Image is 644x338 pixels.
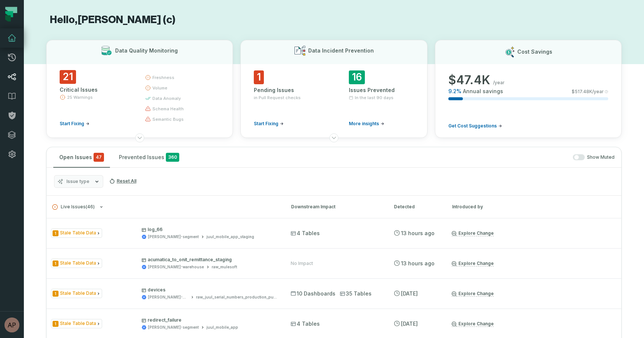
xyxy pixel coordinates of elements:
relative-time: Oct 4, 2025, 11:37 PM EDT [401,290,418,297]
a: Explore Change [452,291,494,297]
span: schema health [152,106,184,112]
span: In the last 90 days [355,95,394,101]
button: Cost Savings$47.4K/year9.2%Annual savings$517.48K/yearGet Cost Suggestions [435,40,622,138]
span: Severity [53,230,59,236]
div: juul-warehouse [148,294,189,300]
div: Introduced by [452,203,519,210]
span: /year [493,80,505,86]
span: 4 Tables [291,320,320,328]
span: 10 Dashboards [291,290,335,297]
div: juul-segment [148,234,199,240]
div: Detected [394,203,439,210]
h3: Data Incident Prevention [308,47,374,54]
span: data anomaly [152,95,181,101]
div: No Impact [291,260,313,266]
a: Start Fixing [60,121,89,127]
button: Live Issues(46) [52,204,278,210]
div: Downstream Impact [291,203,381,210]
span: semantic bugs [152,116,184,122]
a: More insights [349,121,384,127]
span: 4 Tables [291,230,320,237]
span: in Pull Request checks [254,95,301,101]
div: juul-segment [148,325,199,330]
a: Get Cost Suggestions [448,123,502,129]
span: Annual savings [463,88,503,95]
span: $ 517.48K /year [572,89,604,95]
div: juul-warehouse [148,264,204,270]
span: 21 [60,70,76,84]
span: 9.2 % [448,88,461,95]
span: 1 [254,70,264,84]
button: Issue type [54,175,103,188]
relative-time: Oct 5, 2025, 11:42 PM EDT [401,230,435,236]
span: Issue Type [51,228,102,238]
p: redirect_failure [142,317,277,323]
relative-time: Oct 4, 2025, 11:37 PM EDT [401,320,418,327]
span: Issue type [66,179,89,184]
span: Live Issues ( 46 ) [52,204,95,210]
div: juul_mobile_app_staging [206,234,254,240]
span: 16 [349,70,365,84]
span: Start Fixing [60,121,84,127]
div: Pending Issues [254,86,319,94]
span: 360 [166,153,179,162]
a: Start Fixing [254,121,284,127]
p: acumatica_to_onit_remittance_staging [142,257,277,263]
h3: Cost Savings [517,48,552,56]
span: $ 47.4K [448,73,490,88]
span: Severity [53,321,59,327]
p: devices [142,287,277,293]
span: Issue Type [51,319,102,328]
span: 25 Warnings [67,94,93,100]
span: Get Cost Suggestions [448,123,497,129]
img: avatar of Aryan Siddhabathula (c) [4,318,19,332]
span: Severity [53,260,59,266]
span: Start Fixing [254,121,278,127]
button: Data Quality Monitoring21Critical Issues25 WarningsStart Fixingfreshnessvolumedata anomalyschema ... [46,40,233,138]
a: Explore Change [452,321,494,327]
relative-time: Oct 5, 2025, 11:42 PM EDT [401,260,435,266]
span: critical issues and errors combined [94,153,104,162]
span: 35 Tables [340,290,372,297]
span: Issue Type [51,259,102,268]
div: Critical Issues [60,86,132,94]
p: log_66 [142,227,277,233]
span: freshness [152,75,174,80]
span: volume [152,85,167,91]
button: Prevented Issues [113,147,185,167]
button: Open Issues [53,147,110,167]
div: Issues Prevented [349,86,414,94]
h3: Data Quality Monitoring [115,47,178,54]
a: Explore Change [452,230,494,236]
div: Show Muted [188,154,615,161]
span: More insights [349,121,379,127]
button: Reset All [106,175,139,187]
span: Issue Type [51,289,102,298]
a: Explore Change [452,260,494,266]
div: juul_mobile_app [206,325,238,330]
span: Severity [53,291,59,297]
div: raw_mulesoft [212,264,237,270]
button: Data Incident Prevention1Pending Issuesin Pull Request checksStart Fixing16Issues PreventedIn the... [240,40,427,138]
div: raw_juul_serial_numbers_production_public [196,294,277,300]
h1: Hello, [PERSON_NAME] (c) [46,13,622,26]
